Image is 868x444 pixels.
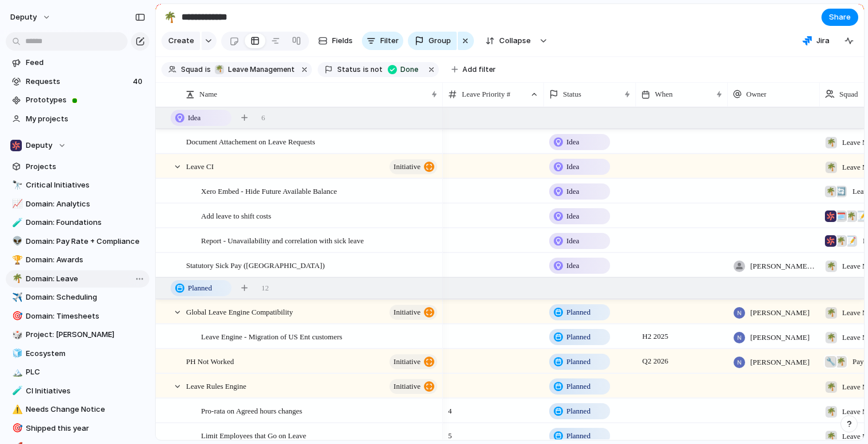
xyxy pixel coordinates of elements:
button: 🔭 [10,179,22,191]
div: 🌴 [835,356,847,368]
a: Requests40 [6,73,149,90]
span: Pro-rata on Agreed hours changes [201,404,302,417]
span: Leave Management [228,64,295,75]
span: Planned [566,356,591,368]
div: 🏔️ [12,366,20,379]
span: Feed [26,57,145,68]
button: deputy [5,8,57,26]
span: [PERSON_NAME][DEMOGRAPHIC_DATA] [750,261,815,272]
button: isnot [361,63,385,76]
div: 👽 [12,235,20,248]
span: Create [168,35,194,47]
span: Planned [188,282,212,294]
button: Jira [798,32,834,49]
span: [PERSON_NAME] [750,332,809,343]
button: initiative [389,379,437,394]
span: Status [563,89,581,100]
button: 📈 [10,198,22,210]
a: 🎯Shipped this year [6,420,149,437]
a: 🧪Domain: Foundations [6,214,149,231]
span: Group [429,35,451,47]
span: When [655,89,673,100]
span: Idea [566,186,579,197]
span: Domain: Analytics [26,198,145,210]
span: Idea [566,210,579,222]
button: 🧊 [10,348,22,359]
a: 🧪CI Initiatives [6,382,149,400]
span: 5 [443,424,543,442]
span: Leave Engine - Migration of US Ent customers [201,330,342,343]
span: is [205,64,211,75]
button: 🏔️ [10,366,22,378]
button: 🎲 [10,329,22,340]
div: 🌴 [825,332,837,343]
span: Planned [566,381,591,392]
span: Domain: Timesheets [26,311,145,322]
a: 🏔️PLC [6,363,149,381]
span: Project: [PERSON_NAME] [26,329,145,340]
button: 🌴Leave Management [212,63,297,76]
div: 📈Domain: Analytics [6,196,149,213]
span: Owner [746,89,766,100]
div: 🌴 [825,186,836,197]
div: 👽Domain: Pay Rate + Compliance [6,233,149,250]
button: Group [408,32,457,50]
span: Planned [566,405,591,417]
span: not [369,64,382,75]
div: 🔄 [835,186,847,197]
span: Domain: Pay Rate + Compliance [26,236,145,247]
button: Add filter [445,62,503,78]
span: Collapse [499,35,531,47]
div: 🧊 [12,347,20,360]
span: [PERSON_NAME] [750,307,809,319]
span: Done [400,64,421,75]
span: 12 [261,282,269,294]
span: Add leave to shift costs [201,209,271,222]
span: Global Leave Engine Compatibility [186,305,293,318]
span: PLC [26,366,145,378]
div: 🔭 [12,179,20,192]
span: Leave Rules Engine [186,379,246,392]
span: Projects [26,161,145,173]
a: 🏆Domain: Awards [6,251,149,269]
a: ⚠️Needs Change Notice [6,401,149,418]
button: initiative [389,159,437,174]
span: initiative [394,354,421,370]
div: 🌴 [12,272,20,285]
span: PH Not Worked [186,354,234,368]
span: Planned [566,307,591,318]
button: Done [384,63,424,76]
button: initiative [389,354,437,369]
span: Leave Priority # [462,89,510,100]
span: Idea [566,235,579,247]
span: 4 [443,399,543,417]
button: 🧪 [10,385,22,397]
a: 🎯Domain: Timesheets [6,308,149,325]
span: Idea [566,260,579,271]
button: 🌴 [161,8,179,26]
span: Status [337,64,361,75]
div: 🌴 [825,162,837,173]
button: Fields [314,32,357,50]
span: Prototypes [26,94,145,106]
button: Create [161,32,200,50]
div: 🎲 [12,328,20,342]
a: Feed [6,54,149,71]
div: 🌴 [835,235,847,247]
span: H2 2025 [639,330,671,343]
div: 🗓️ [835,210,847,222]
span: Shipped this year [26,423,145,434]
div: 🌴 [825,307,837,319]
div: 🧪 [12,216,20,229]
button: ✈️ [10,292,22,303]
span: Idea [566,136,579,148]
span: My projects [26,113,145,125]
span: Domain: Awards [26,254,145,266]
a: 🎲Project: [PERSON_NAME] [6,326,149,343]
